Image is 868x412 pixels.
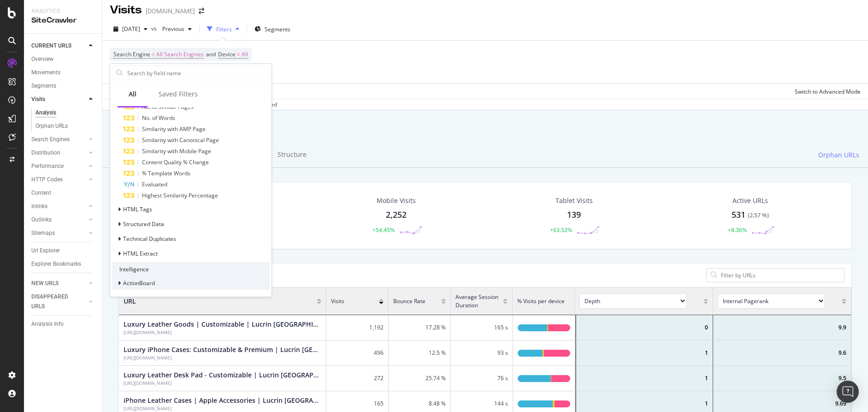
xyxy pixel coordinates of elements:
[31,68,95,78] a: Movements
[124,380,321,386] div: Luxury Leather Desk Pad - Customizable | Lucrin Geneva US
[218,50,236,58] span: Device
[326,340,389,366] div: 496
[31,202,47,211] div: Inlinks
[575,340,713,366] div: 1
[31,319,95,329] a: Analysis Info
[393,297,425,305] span: Bounce Rate
[31,81,56,91] div: Segments
[112,262,270,277] div: Intelligence
[326,366,389,391] div: 272
[31,175,63,185] div: HTTP Codes
[31,7,94,15] div: Analytics
[123,279,155,287] span: ActionBoard
[567,209,581,221] div: 139
[124,329,321,335] div: Luxury Leather Goods | Customizable | Lucrin Geneva US
[265,25,290,33] span: Segments
[31,148,60,158] div: Distribution
[326,315,389,340] div: 1,192
[142,125,206,133] span: Similarity with AMP Page
[251,22,294,36] button: Segments
[31,279,59,288] div: NEW URLS
[206,50,216,58] span: and
[31,292,86,311] a: DISAPPEARED URLS
[124,297,136,306] span: URL
[728,226,747,234] div: +8.36%
[575,315,713,340] div: 0
[110,22,151,36] button: [DATE]
[31,246,95,256] a: Url Explorer
[151,24,159,32] span: vs
[142,180,167,188] span: Evaluated
[31,215,86,225] a: Outlinks
[31,95,45,104] div: Visits
[199,8,204,14] div: arrow-right-arrow-left
[159,22,195,36] button: Previous
[31,259,95,269] a: Explorer Bookmarks
[31,95,86,104] a: Visits
[31,215,52,225] div: Outlinks
[818,150,859,160] span: Orphan URLs
[31,41,71,51] div: CURRENT URLS
[31,81,95,91] a: Segments
[31,228,55,238] div: Sitemaps
[237,50,240,58] span: =
[31,148,86,158] a: Distribution
[216,25,232,33] div: Filters
[713,315,851,340] div: 9.9
[142,158,209,166] span: Content Quality % Change
[142,191,218,199] span: Highest Similarity Percentage
[451,315,513,340] div: 165 s
[159,25,184,33] span: Previous
[732,209,769,221] div: 531
[142,136,219,144] span: Similarity with Canonical Page
[31,292,78,311] div: DISAPPEARED URLS
[123,220,164,228] span: Structured Data
[122,25,140,33] span: 2025 Oct. 1st
[124,320,321,329] div: Luxury Leather Goods | Customizable | Lucrin Geneva US
[31,188,51,198] div: Content
[372,226,395,234] div: +54.45%
[113,50,150,58] span: Search Engine
[124,370,321,380] div: Luxury Leather Desk Pad - Customizable | Lucrin Geneva US
[31,68,60,78] div: Movements
[389,315,451,340] div: 17.28 %
[31,54,95,64] a: Overview
[242,48,248,61] span: All
[389,340,451,366] div: 12.5 %
[579,293,699,309] span: [object Object]
[159,90,198,99] div: Saved Filters
[31,161,86,171] a: Performance
[142,169,190,177] span: % Template Words
[123,235,176,243] span: Technical Duplicates
[35,121,95,131] a: Orphan URLs
[718,293,837,309] span: [object Object]
[720,271,840,280] input: Filter by URLs
[203,22,243,36] button: Filters
[795,88,861,96] div: Switch to Advanced Mode
[110,2,142,18] div: Visits
[31,246,60,256] div: Url Explorer
[35,108,95,118] a: Analysis
[146,6,195,16] div: [DOMAIN_NAME]
[331,297,344,305] span: Visits
[129,90,136,99] div: All
[31,161,64,171] div: Performance
[123,205,152,213] span: HTML Tags
[152,50,155,58] span: =
[377,196,416,205] div: Mobile Visits
[156,48,204,61] span: All Search Engines
[555,196,593,205] div: Tablet Visits
[31,319,64,329] div: Analysis Info
[124,345,321,354] div: Luxury iPhone Cases: Customizable & Premium | Lucrin Geneva US
[451,340,513,366] div: 93 s
[31,188,95,198] a: Content
[31,228,86,238] a: Sitemaps
[732,196,768,205] span: Active URLs
[31,135,86,144] a: Search Engines
[386,209,407,221] div: 2,252
[517,297,565,305] span: % Visits per device
[124,396,321,405] div: iPhone Leather Cases | Apple Accessories | Lucrin Geneva US
[31,135,70,144] div: Search Engines
[31,259,81,269] div: Explorer Bookmarks
[31,279,86,288] a: NEW URLS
